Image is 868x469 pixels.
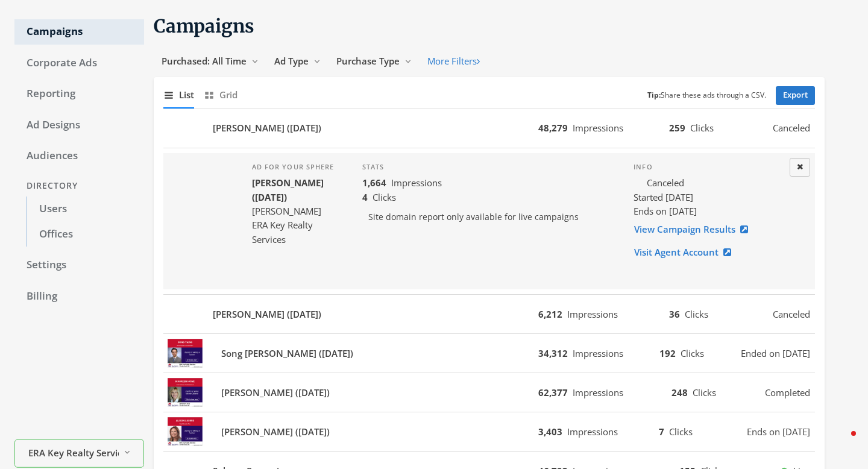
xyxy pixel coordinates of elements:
a: Billing [14,284,144,309]
button: Alison Ludwig (2018-12-14)[PERSON_NAME] ([DATE])3,403Impressions7ClicksEnds on [DATE] [163,417,815,446]
b: [PERSON_NAME] ([DATE]) [213,121,321,135]
span: Grid [219,88,237,102]
a: Users [27,197,144,222]
span: completed [765,386,810,400]
b: [PERSON_NAME] ([DATE]) [221,425,330,439]
span: Purchase Type [336,55,400,67]
b: 4 [362,191,368,203]
button: Purchased: All Time [154,50,266,72]
span: Canceled [773,307,810,321]
b: 7 [659,426,664,438]
div: Started [DATE] [634,190,786,204]
b: 1,664 [362,177,386,189]
a: Offices [27,222,144,247]
img: Alison Ludwig (2018-12-14) [163,417,207,446]
span: Clicks [669,426,693,438]
a: Export [776,86,815,105]
b: [PERSON_NAME] ([DATE]) [213,307,321,321]
button: List [163,82,194,108]
button: Maureen Howe (2019-02-28)[PERSON_NAME] ([DATE])62,377Impressions248Clickscompleted [163,378,815,407]
b: 3,403 [538,426,562,438]
a: Campaigns [14,19,144,45]
b: 62,377 [538,386,568,398]
b: 192 [659,347,676,359]
span: Impressions [567,308,618,320]
span: Impressions [573,386,623,398]
span: Clicks [685,308,708,320]
span: Canceled [647,176,684,190]
a: Audiences [14,143,144,169]
a: Ad Designs [14,113,144,138]
span: Ad Type [274,55,309,67]
a: Settings [14,253,144,278]
span: Clicks [693,386,716,398]
button: Ad Type [266,50,329,72]
span: Ends on [DATE] [747,425,810,439]
h4: Stats [362,163,615,171]
button: More Filters [420,50,488,72]
h4: Info [634,163,786,171]
h4: Ad for your sphere [252,163,343,171]
span: Campaigns [154,14,254,37]
span: Impressions [573,347,623,359]
b: 248 [671,386,688,398]
b: Song [PERSON_NAME] ([DATE]) [221,347,353,360]
span: Ended on [DATE] [741,347,810,360]
span: Clicks [373,191,396,203]
button: Grid [204,82,237,108]
button: ERA Key Realty Services [14,439,144,468]
span: Purchased: All Time [162,55,247,67]
img: Song Taing (2019-03-01) [163,339,207,368]
a: Reporting [14,81,144,107]
b: 259 [669,122,685,134]
span: Ends on [DATE] [634,205,697,217]
button: [PERSON_NAME] ([DATE])6,212Impressions36ClicksCanceled [163,300,815,329]
span: Canceled [773,121,810,135]
span: ERA Key Realty Services [28,445,119,459]
span: Clicks [690,122,714,134]
b: Tip: [647,90,661,100]
span: Impressions [573,122,623,134]
b: [PERSON_NAME] ([DATE]) [252,177,324,203]
b: [PERSON_NAME] ([DATE]) [221,386,330,400]
small: Share these ads through a CSV. [647,90,766,101]
a: Corporate Ads [14,51,144,76]
a: Visit Agent Account [634,241,739,263]
span: Impressions [391,177,442,189]
img: Maureen Howe (2019-02-28) [163,378,207,407]
b: 34,312 [538,347,568,359]
p: Site domain report only available for live campaigns [362,204,615,230]
span: Clicks [681,347,704,359]
a: View Campaign Results [634,218,756,241]
div: ERA Key Realty Services [252,218,343,247]
iframe: Intercom live chat [827,428,856,457]
b: 36 [669,308,680,320]
div: [PERSON_NAME] [252,204,343,218]
button: Purchase Type [329,50,420,72]
button: Song Taing (2019-03-01)Song [PERSON_NAME] ([DATE])34,312Impressions192ClicksEnded on [DATE] [163,339,815,368]
button: [PERSON_NAME] ([DATE])48,279Impressions259ClicksCanceled [163,114,815,143]
b: 48,279 [538,122,568,134]
div: Directory [14,175,144,197]
span: List [179,88,194,102]
span: Impressions [567,426,618,438]
b: 6,212 [538,308,562,320]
